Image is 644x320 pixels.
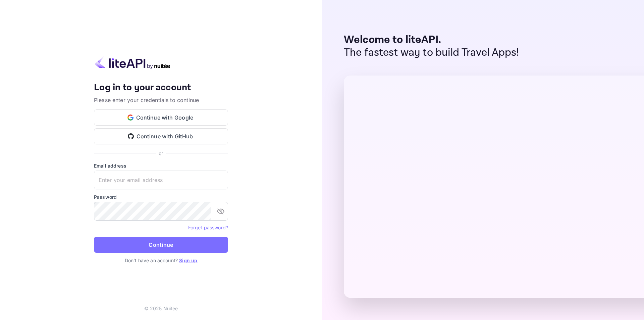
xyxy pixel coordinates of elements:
button: toggle password visibility [214,204,227,218]
a: Sign up [179,258,197,263]
p: Welcome to liteAPI. [344,34,519,46]
h4: Log in to your account [94,82,228,94]
button: Continue with Google [94,109,228,126]
button: Continue [94,237,228,253]
a: Forget password? [188,225,228,230]
button: Continue with GitHub [94,128,228,144]
p: Don't have an account? [94,257,228,264]
keeper-lock: Open Keeper Popup [215,176,223,184]
p: or [159,150,163,157]
a: Forget password? [188,224,228,231]
p: © 2025 Nuitee [144,305,178,312]
label: Email address [94,162,228,169]
label: Password [94,193,228,200]
p: The fastest way to build Travel Apps! [344,46,519,59]
img: liteapi [94,56,171,69]
p: Please enter your credentials to continue [94,96,228,104]
input: Enter your email address [94,171,228,189]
